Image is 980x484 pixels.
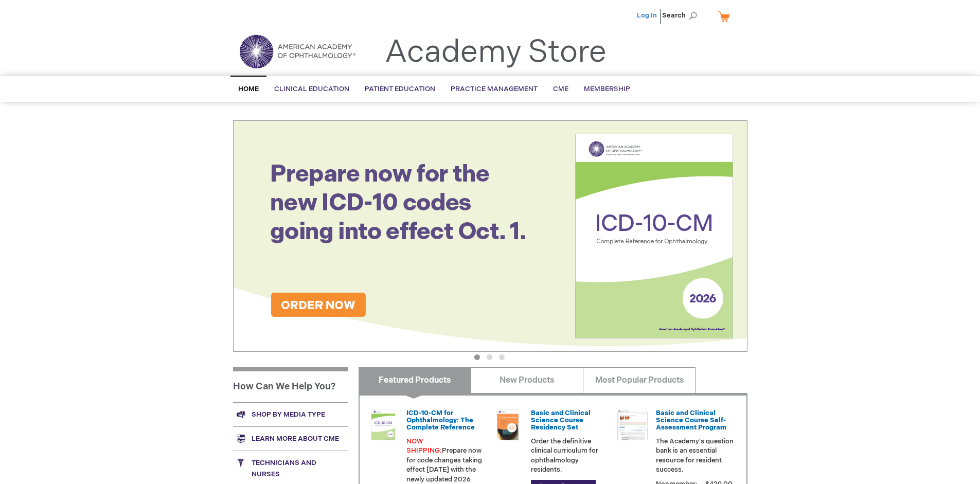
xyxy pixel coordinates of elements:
[406,437,442,455] font: NOW SHIPPING:
[487,354,492,360] button: 2 of 3
[617,409,648,440] img: bcscself_20.jpg
[637,11,657,20] a: Log In
[365,85,435,93] span: Patient Education
[368,409,399,440] img: 0120008u_42.png
[359,367,471,393] a: Featured Products
[531,409,591,432] a: Basic and Clinical Science Course Residency Set
[499,354,505,360] button: 3 of 3
[492,409,523,440] img: 02850963u_47.png
[233,367,348,402] h1: How Can We Help You?
[656,437,734,475] p: The Academy's question bank is an essential resource for resident success.
[233,402,348,426] a: Shop by media type
[233,426,348,451] a: Learn more about CME
[553,85,568,93] span: CME
[583,367,696,393] a: Most Popular Products
[471,367,583,393] a: New Products
[474,354,480,360] button: 1 of 3
[451,85,538,93] span: Practice Management
[238,85,259,93] span: Home
[531,437,609,475] p: Order the definitive clinical curriculum for ophthalmology residents.
[385,34,607,71] a: Academy Store
[584,85,630,93] span: Membership
[662,5,701,26] span: Search
[406,409,475,432] a: ICD-10-CM for Ophthalmology: The Complete Reference
[656,409,726,432] a: Basic and Clinical Science Course Self-Assessment Program
[274,85,349,93] span: Clinical Education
